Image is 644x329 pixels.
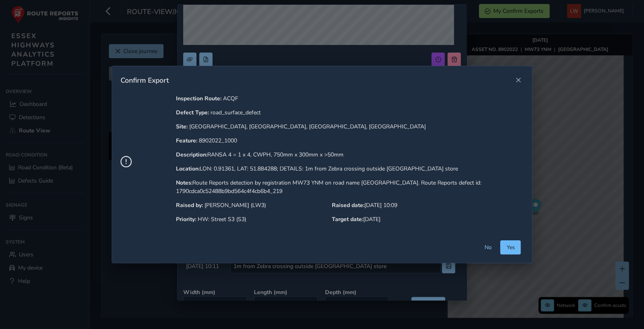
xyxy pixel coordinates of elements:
[176,136,485,145] p: 8902022_1000
[478,240,497,254] button: No
[176,215,196,223] strong: Priority:
[332,201,364,209] strong: Raised date:
[176,179,485,195] p: Route Reports detection by registration MW73 YNM on road name [GEOGRAPHIC_DATA]. Route Reports de...
[332,215,363,223] strong: Target date:
[176,151,207,158] strong: Description:
[176,95,221,102] strong: Inspection Route:
[121,75,513,85] div: Confirm Export
[484,244,491,251] span: No
[500,240,521,254] button: Yes
[506,244,515,251] span: Yes
[176,137,197,144] strong: Feature:
[176,201,329,209] p: [PERSON_NAME] (LW3)
[176,215,329,223] p: HW: Street S3 (S3)
[332,215,485,229] p: [DATE]
[176,150,485,159] p: RANSA 4 = 1 x 4, CWPH, 750mm x 300mm x >50mm
[176,123,188,130] strong: Site:
[176,201,203,209] strong: Raised by:
[176,164,485,173] p: LON: 0.91361, LAT: 51.884288; DETAILS: 1m from Zebra crossing outside [GEOGRAPHIC_DATA] store
[176,122,485,131] p: [GEOGRAPHIC_DATA], [GEOGRAPHIC_DATA], [GEOGRAPHIC_DATA], [GEOGRAPHIC_DATA]
[176,94,485,103] p: ACQF
[176,109,209,116] strong: Defect Type:
[512,75,523,86] button: Close
[176,108,485,117] p: road_surface_defect
[332,201,485,215] p: [DATE] 10:09
[176,179,192,187] strong: Notes:
[176,165,200,173] strong: Location:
